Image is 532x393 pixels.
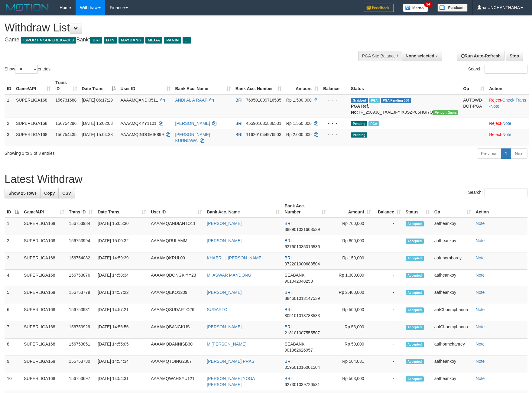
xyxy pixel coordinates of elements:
[21,252,66,270] td: SUPERLIGA168
[476,376,485,381] a: Note
[121,121,157,126] span: AAAAMQKYY1101
[284,221,291,226] span: BRI
[373,321,403,339] td: -
[406,376,424,382] span: Accepted
[321,77,349,94] th: Balance
[207,307,227,312] a: SUDARTO
[373,200,403,218] th: Balance: activate to sort column ascending
[82,121,113,126] span: [DATE] 15:02:03
[284,244,320,249] span: Copy 637601035016536 to clipboard
[506,51,523,61] a: Stop
[79,77,118,94] th: Date Trans.: activate to sort column descending
[502,98,526,102] a: Check Trans
[55,132,76,137] span: 156754435
[476,238,485,243] a: Note
[55,98,76,102] span: 156731688
[21,200,66,218] th: Game/API: activate to sort column ascending
[328,339,373,356] td: Rp 50,000
[235,132,242,137] span: BRI
[437,4,468,12] img: panduan.png
[403,4,428,12] img: Button%20Memo.svg
[284,313,320,318] span: Copy 805101013788533 to clipboard
[328,252,373,270] td: Rp 150,000
[104,37,117,44] span: BTN
[21,287,66,304] td: SUPERLIGA168
[403,200,432,218] th: Status: activate to sort column ascending
[5,22,349,34] h1: Withdraw List
[381,98,411,103] span: PGA Pending
[44,191,55,196] span: Copy
[351,132,367,138] span: Pending
[489,132,501,137] a: Reject
[66,339,95,356] td: 156753851
[328,356,373,373] td: Rp 504,031
[21,37,76,44] span: ISPORT > SUPERLIGA168
[487,94,529,118] td: · ·
[95,218,148,235] td: [DATE] 15:05:30
[284,365,320,370] span: Copy 059601016001504 to clipboard
[284,227,320,232] span: Copy 388901031603539 to clipboard
[5,129,14,146] td: 3
[284,255,291,260] span: BRI
[5,77,14,94] th: ID
[351,121,367,126] span: Pending
[328,270,373,287] td: Rp 1,300,000
[175,98,207,102] a: ANDI AL A RAAF
[207,221,242,226] a: [PERSON_NAME]
[432,287,473,304] td: aafheankoy
[5,118,14,129] td: 2
[323,132,346,138] div: - - -
[207,273,251,278] a: M. ASWAR MANDONG
[5,94,14,118] td: 1
[5,373,21,390] td: 10
[5,218,21,235] td: 1
[284,77,321,94] th: Amount: activate to sort column ascending
[328,287,373,304] td: Rp 2,400,000
[476,359,485,364] a: Note
[66,321,95,339] td: 156753929
[432,270,473,287] td: aafheankoy
[349,77,461,94] th: Status
[21,321,66,339] td: SUPERLIGA168
[14,94,53,118] td: SUPERLIGA168
[235,121,242,126] span: BRI
[457,51,504,61] a: Run Auto-Refresh
[476,290,485,295] a: Note
[148,373,204,390] td: AAAAMQWAHSYU121
[207,290,242,295] a: [PERSON_NAME]
[21,373,66,390] td: SUPERLIGA168
[432,339,473,356] td: aafhormchanrey
[148,200,204,218] th: User ID: activate to sort column ascending
[406,221,424,226] span: Accepted
[95,373,148,390] td: [DATE] 14:54:31
[349,94,461,118] td: TF_250930_TXAEJFYIX8SZP86HGI7Q
[118,77,173,94] th: User ID: activate to sort column ascending
[66,218,95,235] td: 156753984
[284,324,291,329] span: BRI
[406,256,424,261] span: Accepted
[328,321,373,339] td: Rp 53,000
[406,290,424,295] span: Accepted
[511,148,527,159] a: Next
[173,77,233,94] th: Bank Acc. Name: activate to sort column ascending
[406,273,424,278] span: Accepted
[204,200,282,218] th: Bank Acc. Name: activate to sort column ascending
[282,200,328,218] th: Bank Acc. Number: activate to sort column ascending
[373,373,403,390] td: -
[95,339,148,356] td: [DATE] 14:55:05
[66,252,95,270] td: 156754082
[432,321,473,339] td: aafChoemphanna
[476,255,485,260] a: Note
[323,120,346,126] div: - - -
[328,235,373,252] td: Rp 800,000
[66,200,95,218] th: Trans ID: activate to sort column ascending
[148,252,204,270] td: AAAAMQKRUL00
[461,94,487,118] td: AUTOWD-BOT-PGA
[284,376,291,381] span: BRI
[207,238,242,243] a: [PERSON_NAME]
[148,287,204,304] td: AAAAMQEKO1209
[175,132,210,143] a: [PERSON_NAME] KURNIAWA
[5,3,50,12] img: MOTION_logo.png
[323,97,346,103] div: - - -
[284,261,320,266] span: Copy 372201000688504 to clipboard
